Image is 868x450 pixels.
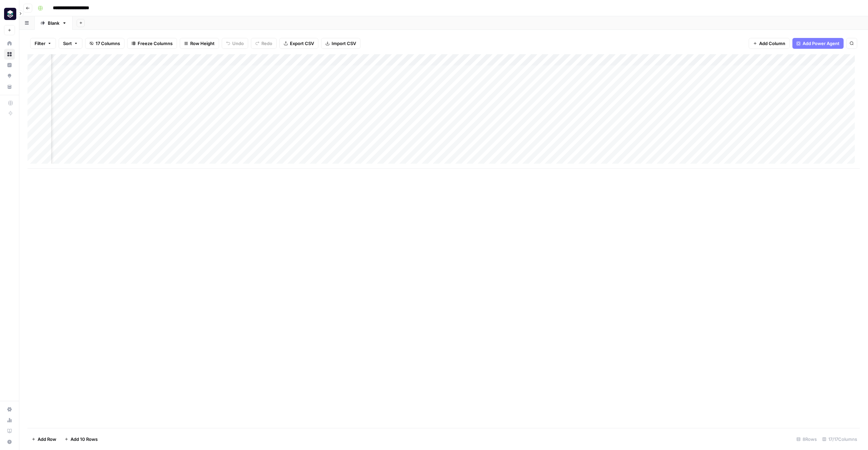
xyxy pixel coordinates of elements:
[4,60,15,70] a: Insights
[85,38,124,49] button: 17 Columns
[96,40,120,47] span: 17 Columns
[4,38,15,49] a: Home
[279,38,318,49] button: Export CSV
[35,16,73,30] a: Blank
[63,40,72,47] span: Sort
[4,49,15,60] a: Browse
[59,38,82,49] button: Sort
[138,40,173,47] span: Freeze Columns
[48,20,59,26] div: Blank
[261,40,272,47] span: Redo
[71,436,98,443] span: Add 10 Rows
[4,404,15,415] a: Settings
[35,40,45,47] span: Filter
[794,434,820,445] div: 8 Rows
[190,40,215,47] span: Row Height
[4,81,15,92] a: Your Data
[759,40,785,47] span: Add Column
[4,436,15,447] button: Help + Support
[222,38,248,49] button: Undo
[4,415,15,426] a: Usage
[4,8,16,20] img: Platformengineering.org Logo
[60,434,102,445] button: Add 10 Rows
[749,38,790,49] button: Add Column
[332,40,356,47] span: Import CSV
[232,40,244,47] span: Undo
[4,70,15,81] a: Opportunities
[27,434,60,445] button: Add Row
[792,38,844,49] button: Add Power Agent
[290,40,314,47] span: Export CSV
[127,38,177,49] button: Freeze Columns
[4,5,15,22] button: Workspace: Platformengineering.org
[820,434,860,445] div: 17/17 Columns
[803,40,840,47] span: Add Power Agent
[321,38,360,49] button: Import CSV
[251,38,277,49] button: Redo
[38,436,56,443] span: Add Row
[180,38,219,49] button: Row Height
[4,426,15,436] a: Learning Hub
[30,38,56,49] button: Filter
